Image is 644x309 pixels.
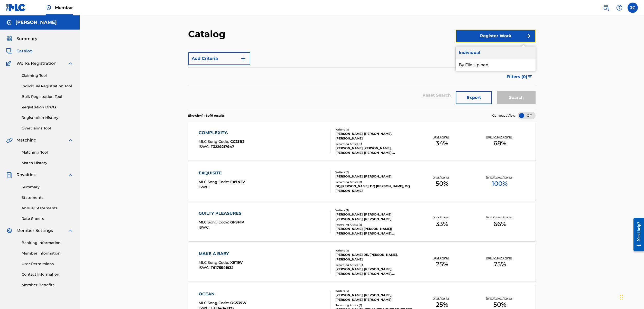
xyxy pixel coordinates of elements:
[620,289,623,305] div: Drag
[335,208,413,212] div: Writers ( 3 )
[67,137,73,143] img: expand
[188,162,536,201] a: EXQUISITEMLC Song Code:EA7N2VISWC:Writers (2)[PERSON_NAME], [PERSON_NAME]Recording Artists (3)DQ ...
[434,175,450,179] p: Your Shares:
[335,132,413,141] div: [PERSON_NAME], [PERSON_NAME], [PERSON_NAME]
[618,284,644,309] iframe: Chat Widget
[199,291,246,297] div: OCEAN
[335,263,413,267] div: Recording Artists ( 18 )
[16,48,33,54] span: Catalog
[6,48,33,54] a: CatalogCatalog
[230,260,243,265] span: X9119V
[199,144,211,149] span: ISWC :
[335,174,413,179] div: [PERSON_NAME], [PERSON_NAME]
[335,227,413,236] div: [PERSON_NAME]|[PERSON_NAME]|[PERSON_NAME], [PERSON_NAME],[PERSON_NAME],[PERSON_NAME], [PERSON_NAM...
[436,260,448,269] span: 25 %
[335,180,413,184] div: Recording Artists ( 3 )
[493,219,506,229] span: 66 %
[22,105,73,110] a: Registration Drafts
[6,60,13,67] img: Works Registration
[22,126,73,131] a: Overclaims Tool
[199,130,244,136] div: COMPLEXITY.
[188,52,250,65] button: Add Criteria
[486,256,513,260] p: Total Known Shares:
[434,296,450,300] p: Your Shares:
[46,5,52,11] img: Top Rightsholder
[434,256,450,260] p: Your Shares:
[230,139,244,144] span: CC23B2
[22,251,73,256] a: Member Information
[456,30,536,42] button: Register Work
[335,289,413,293] div: Writers ( 4 )
[211,265,233,270] span: T9175541932
[335,223,413,227] div: Recording Artists ( 5 )
[436,219,448,229] span: 33 %
[199,170,245,176] div: EXQUISITE
[603,5,609,11] img: search
[6,4,26,11] img: MLC Logo
[199,180,230,184] span: MLC Song Code :
[434,135,450,139] p: Your Shares:
[199,301,230,305] span: MLC Song Code :
[6,36,12,42] img: Summary
[16,36,37,42] span: Summary
[335,267,413,276] div: [PERSON_NAME], [PERSON_NAME], [PERSON_NAME], [PERSON_NAME], [PERSON_NAME]
[434,216,450,219] p: Your Shares:
[335,303,413,307] div: Recording Artists ( 9 )
[55,5,73,11] span: Member
[456,91,492,104] button: Export
[335,142,413,146] div: Recording Artists ( 6 )
[188,203,536,241] a: GUILTY PLEASURESMLC Song Code:GF9F1PISWC:Writers (3)[PERSON_NAME], [PERSON_NAME] [PERSON_NAME], [...
[230,180,245,184] span: EA7N2V
[503,70,536,83] button: Filters (0)
[188,243,536,282] a: MAKE A BABYMLC Song Code:X9119VISWC:T9175541932Writers (3)[PERSON_NAME] DE, [PERSON_NAME], [PERSO...
[230,301,246,305] span: OC539W
[188,50,536,109] form: Search Form
[335,293,413,302] div: [PERSON_NAME], [PERSON_NAME], [PERSON_NAME], [PERSON_NAME]
[22,73,73,78] a: Claiming Tool
[22,216,73,221] a: Rate Sheets
[188,28,228,40] h2: Catalog
[335,252,413,262] div: [PERSON_NAME] DE, [PERSON_NAME], [PERSON_NAME]
[6,172,12,178] img: Royalties
[486,175,513,179] p: Total Known Shares:
[456,59,536,71] a: By File Upload
[436,139,448,148] span: 34 %
[335,249,413,252] div: Writers ( 3 )
[67,172,73,178] img: expand
[22,205,73,211] a: Annual Statements
[16,228,53,234] span: Member Settings
[492,179,508,188] span: 100 %
[6,137,13,143] img: Matching
[335,146,413,155] div: [PERSON_NAME],[PERSON_NAME],[PERSON_NAME], [PERSON_NAME]|[PERSON_NAME]|[PERSON_NAME], [PERSON_NAM...
[528,75,532,78] img: filter
[22,115,73,120] a: Registration History
[199,260,230,265] span: MLC Song Code :
[22,184,73,190] a: Summary
[616,5,622,11] img: help
[494,260,506,269] span: 75 %
[199,185,211,189] span: ISWC :
[486,135,513,139] p: Total Known Shares:
[436,179,448,188] span: 50 %
[507,74,527,80] span: Filters ( 0 )
[335,128,413,132] div: Writers ( 3 )
[22,261,73,267] a: User Permissions
[630,214,644,255] iframe: Resource Center
[67,228,73,234] img: expand
[199,139,230,144] span: MLC Song Code :
[22,272,73,277] a: Contact Information
[493,139,506,148] span: 68 %
[188,113,225,118] p: Showing 1 - 6 of 6 results
[16,60,57,67] span: Works Registration
[22,195,73,200] a: Statements
[188,122,536,161] a: COMPLEXITY.MLC Song Code:CC23B2ISWC:T3229217947Writers (3)[PERSON_NAME], [PERSON_NAME], [PERSON_N...
[6,20,12,26] img: Accounts
[199,225,211,230] span: ISWC :
[199,251,243,257] div: MAKE A BABY
[525,33,531,39] img: f7272a7cc735f4ea7f67.svg
[16,137,36,143] span: Matching
[22,240,73,246] a: Banking Information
